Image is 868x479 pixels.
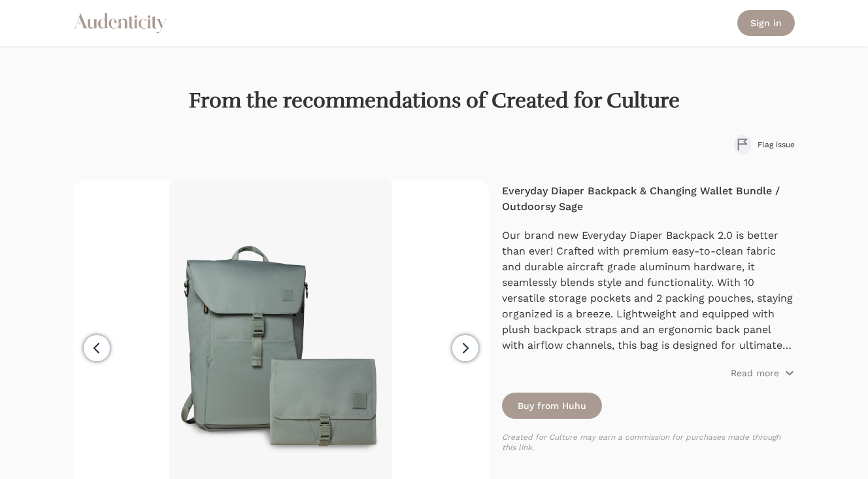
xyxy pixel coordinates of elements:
button: Read more [731,366,795,380]
a: Buy from Huhu [502,393,602,419]
p: Our brand new Everyday Diaper Backpack 2.0 is better than ever! Crafted with premium easy-to-clea... [502,228,795,353]
button: Flag issue [734,135,795,154]
p: Read more [731,366,779,380]
span: Flag issue [758,139,795,150]
p: Created for Culture may earn a commission for purchases made through this link. [502,432,795,453]
a: Sign in [737,10,795,36]
h1: From the recommendations of Created for Culture [73,88,795,114]
h4: Everyday Diaper Backpack & Changing Wallet Bundle / Outdoorsy Sage [502,183,795,215]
